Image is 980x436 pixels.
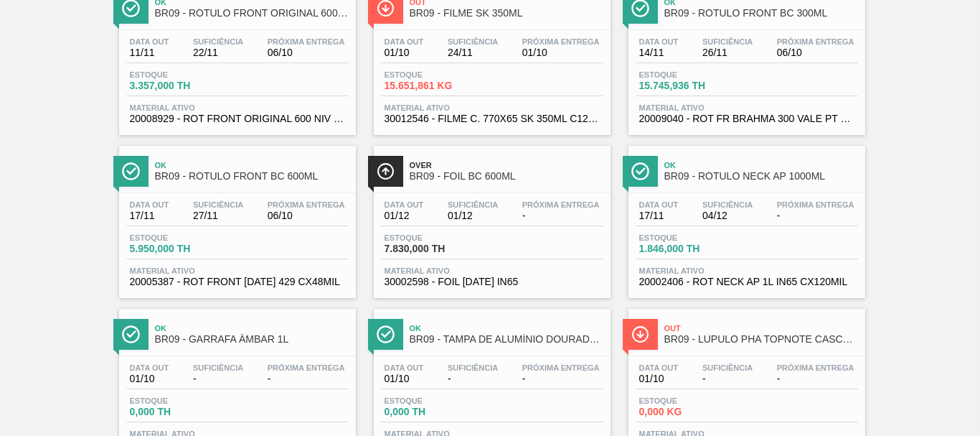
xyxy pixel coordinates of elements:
[702,210,753,221] span: 04/12
[702,200,753,209] span: Suficiência
[639,277,854,287] span: 20002406 - ROT NECK AP 1L IN65 CX120MIL
[639,200,679,209] span: Data out
[130,47,169,58] span: 11/11
[410,161,603,170] span: Over
[639,103,854,112] span: Material ativo
[410,171,603,182] span: BR09 - FOIL BC 600ML
[122,162,140,180] img: Ícone
[448,363,498,372] span: Suficiência
[639,47,679,58] span: 14/11
[377,162,395,180] img: Ícone
[448,37,498,46] span: Suficiência
[268,363,345,372] span: Próxima Entrega
[268,37,345,46] span: Próxima Entrega
[130,396,230,405] span: Estoque
[130,200,169,209] span: Data out
[385,243,485,254] span: 7.830,000 TH
[777,374,854,384] span: -
[385,200,424,209] span: Data out
[664,8,858,19] span: BR09 - RÓTULO FRONT BC 300ML
[522,363,600,372] span: Próxima Entrega
[385,374,424,384] span: 01/10
[193,210,243,221] span: 27/11
[639,233,740,242] span: Estoque
[122,325,140,343] img: Ícone
[702,37,753,46] span: Suficiência
[385,407,485,417] span: 0,000 TH
[130,407,230,417] span: 0,000 TH
[639,363,679,372] span: Data out
[777,37,854,46] span: Próxima Entrega
[385,113,600,124] span: 30012546 - FILME C. 770X65 SK 350ML C12 429
[385,37,424,46] span: Data out
[268,374,345,384] span: -
[155,334,349,345] span: BR09 - GARRAFA ÂMBAR 1L
[522,374,600,384] span: -
[268,200,345,209] span: Próxima Entrega
[522,47,600,58] span: 01/10
[385,210,424,221] span: 01/12
[108,135,363,298] a: ÍconeOkBR09 - RÓTULO FRONT BC 600MLData out17/11Suficiência27/11Próxima Entrega06/10Estoque5.950,...
[639,266,854,275] span: Material ativo
[777,47,854,58] span: 06/10
[639,37,679,46] span: Data out
[410,334,603,345] span: BR09 - TAMPA DE ALUMÍNIO DOURADA CANPACK CDL
[130,277,345,287] span: 20005387 - ROT FRONT BC 600 429 CX48MIL
[193,37,243,46] span: Suficiência
[664,324,858,333] span: Out
[448,200,498,209] span: Suficiência
[385,70,485,79] span: Estoque
[522,37,600,46] span: Próxima Entrega
[385,103,600,112] span: Material ativo
[664,334,858,345] span: BR09 - LÚPULO PHA TOPNOTE CASCADE
[702,363,753,372] span: Suficiência
[639,396,740,405] span: Estoque
[410,8,603,19] span: BR09 - FILME SK 350ML
[130,103,345,112] span: Material ativo
[377,325,395,343] img: Ícone
[130,233,230,242] span: Estoque
[639,407,740,417] span: 0,000 KG
[130,374,169,384] span: 01/10
[385,47,424,58] span: 01/10
[522,210,600,221] span: -
[130,70,230,79] span: Estoque
[363,135,618,298] a: ÍconeOverBR09 - FOIL BC 600MLData out01/12Suficiência01/12Próxima Entrega-Estoque7.830,000 THMate...
[130,210,169,221] span: 17/11
[385,396,485,405] span: Estoque
[702,47,753,58] span: 26/11
[130,363,169,372] span: Data out
[448,210,498,221] span: 01/12
[639,70,740,79] span: Estoque
[130,243,230,254] span: 5.950,000 TH
[385,277,600,287] span: 30002598 - FOIL BC 600 IN65
[448,374,498,384] span: -
[522,200,600,209] span: Próxima Entrega
[618,135,872,298] a: ÍconeOkBR09 - RÓTULO NECK AP 1000MLData out17/11Suficiência04/12Próxima Entrega-Estoque1.846,000 ...
[130,113,345,124] span: 20008929 - ROT FRONT ORIGINAL 600 NIV 024 CX24MIL
[193,200,243,209] span: Suficiência
[385,266,600,275] span: Material ativo
[639,113,854,124] span: 20009040 - ROT FR BRAHMA 300 VALE PT REV02 CX60ML
[155,161,349,170] span: Ok
[385,363,424,372] span: Data out
[155,171,349,182] span: BR09 - RÓTULO FRONT BC 600ML
[385,80,485,91] span: 15.651,861 KG
[155,8,349,19] span: BR09 - RÓTULO FRONT ORIGINAL 600ML
[639,243,740,254] span: 1.846,000 TH
[193,47,243,58] span: 22/11
[130,37,169,46] span: Data out
[702,374,753,384] span: -
[268,210,345,221] span: 06/10
[130,266,345,275] span: Material ativo
[193,374,243,384] span: -
[777,363,854,372] span: Próxima Entrega
[631,325,649,343] img: Ícone
[631,162,649,180] img: Ícone
[639,80,740,91] span: 15.745,936 TH
[664,161,858,170] span: Ok
[639,374,679,384] span: 01/10
[155,324,349,333] span: Ok
[410,324,603,333] span: Ok
[777,210,854,221] span: -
